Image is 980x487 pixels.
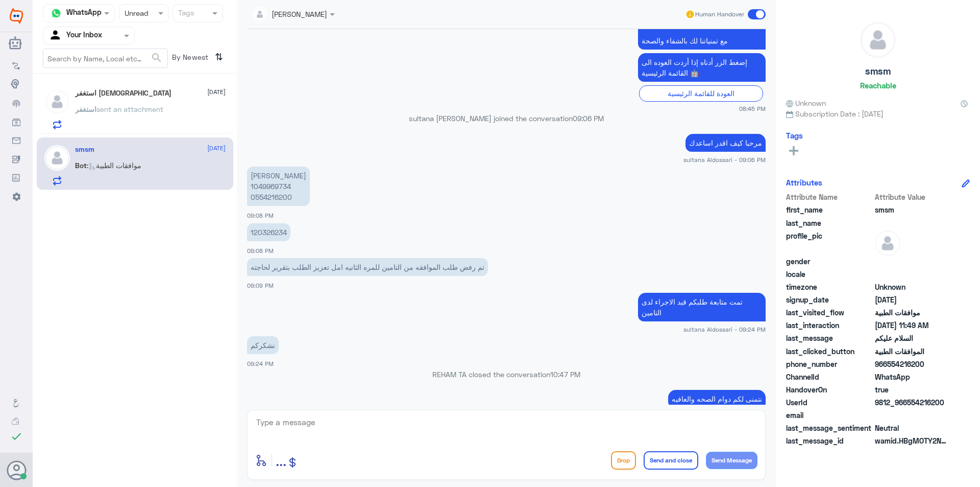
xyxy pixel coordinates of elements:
span: 09:06 PM [573,114,604,123]
span: signup_date [786,294,873,305]
span: 09:09 PM [247,282,274,289]
i: ⇅ [215,49,223,65]
p: 5/8/2025, 9:08 PM [247,167,310,206]
img: whatsapp.png [48,6,64,21]
span: email [786,410,873,421]
button: Send Message [706,452,757,469]
span: search [151,52,163,64]
span: 0 [875,423,949,433]
span: sent an attachment [96,105,163,113]
h5: smsm [865,65,891,77]
span: 09:08 PM [247,212,274,219]
span: Bot [75,161,87,170]
span: HandoverOn [786,384,873,395]
span: smsm [875,204,949,215]
span: profile_pic [786,230,873,254]
p: 5/8/2025, 8:45 PM [638,53,766,82]
img: Widebot Logo [10,8,23,24]
p: 5/8/2025, 9:24 PM [247,336,279,354]
span: UserId [786,397,873,408]
span: 09:08 PM [247,247,274,254]
span: Subscription Date : [DATE] [786,108,970,119]
p: sultana [PERSON_NAME] joined the conversation [247,113,766,124]
button: search [151,50,163,66]
span: locale [786,269,873,280]
span: 9812_966554216200 [875,397,949,408]
span: wamid.HBgMOTY2NTU0MjE2MjAwFQIAEhgUM0FCNjU2QTc3MDVCREMzMEQxNzgA [875,435,949,446]
span: last_message_sentiment [786,423,873,433]
p: 5/8/2025, 9:06 PM [685,134,766,152]
span: sultana Aldossari - 09:24 PM [683,325,766,334]
span: Unknown [786,98,826,108]
span: Human Handover [695,10,744,19]
i: check [10,430,22,443]
p: 5/8/2025, 10:47 PM [668,390,766,408]
span: 2 [875,372,949,382]
span: 09:24 PM [247,360,274,367]
span: last_visited_flow [786,307,873,318]
span: 966554216200 [875,359,949,369]
span: موافقات الطبية [875,307,949,318]
span: Attribute Name [786,192,873,202]
span: ChannelId [786,372,873,382]
img: defaultAdmin.png [44,145,70,171]
button: ... [276,449,286,472]
span: timezone [786,282,873,292]
span: [DATE] [207,87,226,97]
span: sultana Aldossari - 09:06 PM [683,155,766,164]
img: defaultAdmin.png [875,230,900,256]
span: last_name [786,218,873,228]
span: phone_number [786,359,873,369]
button: Avatar [7,460,26,480]
span: last_clicked_button [786,346,873,357]
input: Search by Name, Local etc… [43,49,167,67]
h6: Attributes [786,178,822,187]
span: Unknown [875,282,949,292]
span: gender [786,256,873,267]
div: Tags [177,7,194,20]
div: العودة للقائمة الرئيسية [639,85,763,101]
span: ... [276,451,286,469]
span: : موافقات الطبية [87,161,141,170]
span: استغفر [75,105,96,113]
span: null [875,410,949,421]
span: last_message [786,333,873,343]
button: Drop [611,451,636,470]
button: Send and close [644,451,698,470]
span: 10:47 PM [550,370,580,379]
span: Attribute Value [875,192,949,202]
p: 5/8/2025, 9:09 PM [247,258,488,276]
p: 5/8/2025, 9:24 PM [638,293,766,321]
span: true [875,384,949,395]
span: null [875,256,949,267]
span: 2025-09-07T08:49:36.365Z [875,320,949,331]
h5: استغفر الله [75,89,171,98]
img: yourInbox.svg [48,28,64,43]
span: first_name [786,204,873,215]
p: REHAM TA closed the conversation [247,369,766,380]
span: 2025-08-05T17:45:18.839Z [875,294,949,305]
span: [DATE] [207,144,226,153]
span: By Newest [168,49,211,69]
h6: Reachable [860,81,896,90]
span: last_message_id [786,435,873,446]
span: الموافقات الطبية [875,346,949,357]
img: defaultAdmin.png [44,89,70,114]
img: defaultAdmin.png [861,22,895,57]
span: السلام عليكم [875,333,949,343]
span: 08:45 PM [739,104,766,113]
h5: smsm [75,145,94,154]
span: null [875,269,949,280]
p: 5/8/2025, 9:08 PM [247,223,290,241]
h6: Tags [786,131,803,140]
span: last_interaction [786,320,873,331]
